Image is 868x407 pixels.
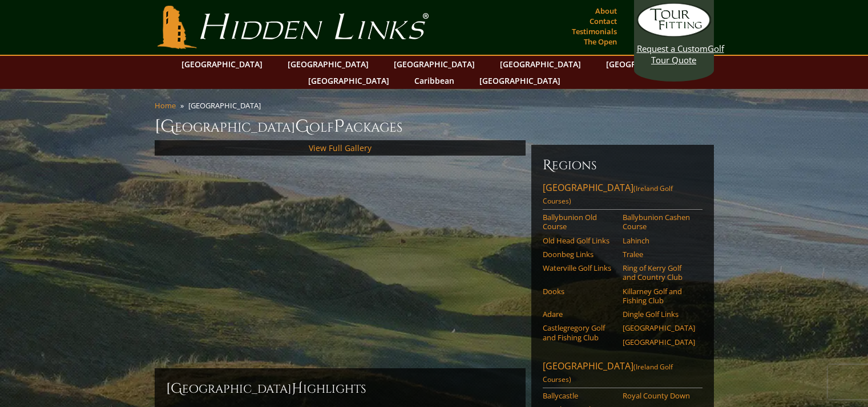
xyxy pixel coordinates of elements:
[155,100,176,111] a: Home
[637,3,711,66] a: Request a CustomGolf Tour Quote
[623,310,695,319] a: Dingle Golf Links
[543,156,703,174] h6: Regions
[623,391,695,400] a: Royal County Down
[176,56,268,72] a: [GEOGRAPHIC_DATA]
[569,23,620,39] a: Testimonials
[543,213,615,231] a: Ballybunion Old Course
[543,181,703,210] a: [GEOGRAPHIC_DATA](Ireland Golf Courses)
[543,287,615,296] a: Dooks
[623,323,695,332] a: [GEOGRAPHIC_DATA]
[543,250,615,259] a: Doonbeg Links
[543,360,703,388] a: [GEOGRAPHIC_DATA](Ireland Golf Courses)
[543,263,615,272] a: Waterville Golf Links
[623,337,695,347] a: [GEOGRAPHIC_DATA]
[302,72,395,89] a: [GEOGRAPHIC_DATA]
[543,391,615,400] a: Ballycastle
[543,310,615,319] a: Adare
[474,72,566,89] a: [GEOGRAPHIC_DATA]
[543,362,673,384] span: (Ireland Golf Courses)
[543,236,615,245] a: Old Head Golf Links
[292,380,303,398] span: H
[282,56,374,72] a: [GEOGRAPHIC_DATA]
[166,380,514,398] h2: [GEOGRAPHIC_DATA] ighlights
[623,213,695,231] a: Ballybunion Cashen Course
[623,263,695,282] a: Ring of Kerry Golf and Country Club
[623,287,695,306] a: Killarney Golf and Fishing Club
[623,236,695,245] a: Lahinch
[188,100,265,111] li: [GEOGRAPHIC_DATA]
[637,43,708,54] span: Request a Custom
[334,115,345,138] span: P
[155,115,714,138] h1: [GEOGRAPHIC_DATA] olf ackages
[309,143,372,153] a: View Full Gallery
[623,250,695,259] a: Tralee
[592,3,620,19] a: About
[581,34,620,50] a: The Open
[587,13,620,29] a: Contact
[600,56,693,72] a: [GEOGRAPHIC_DATA]
[543,323,615,342] a: Castlegregory Golf and Fishing Club
[409,72,460,89] a: Caribbean
[295,115,309,138] span: G
[543,184,673,206] span: (Ireland Golf Courses)
[388,56,481,72] a: [GEOGRAPHIC_DATA]
[494,56,587,72] a: [GEOGRAPHIC_DATA]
